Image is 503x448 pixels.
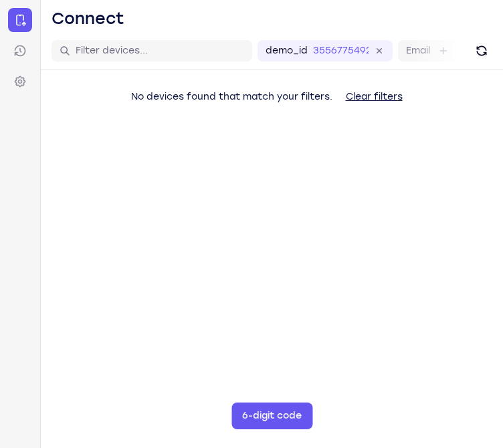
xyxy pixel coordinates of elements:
[52,8,124,29] h1: Connect
[8,70,32,94] a: Settings
[266,44,308,58] label: demo_id
[335,84,413,110] button: Clear filters
[471,40,492,62] button: Refresh
[76,44,244,58] input: Filter devices...
[406,44,430,58] label: Email
[131,91,332,102] span: No devices found that match your filters.
[231,403,312,429] button: 6-digit code
[8,39,32,63] a: Sessions
[8,8,32,32] a: Connect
